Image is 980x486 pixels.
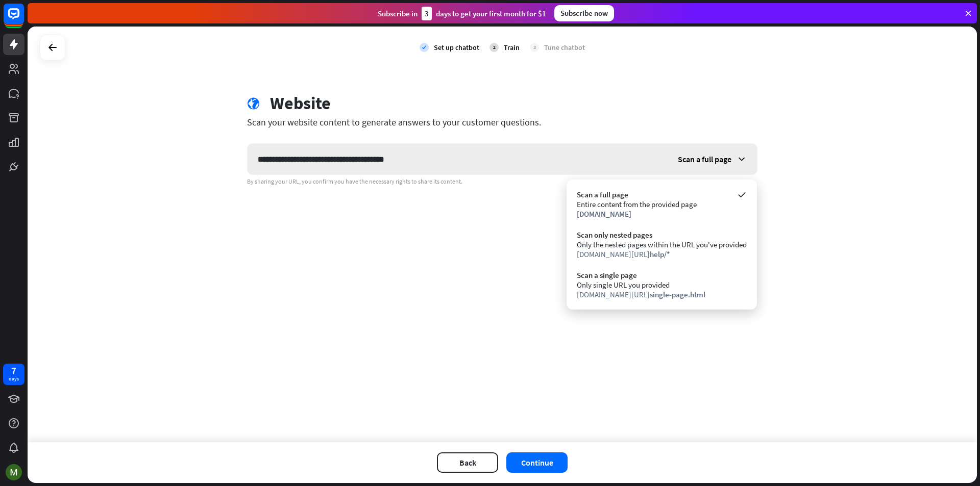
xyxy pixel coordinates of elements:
[270,93,331,114] div: Website
[489,43,499,52] div: 2
[577,199,747,209] div: Entire content from the provided page
[422,7,432,20] div: 3
[577,209,631,219] span: [DOMAIN_NAME]
[378,7,546,20] div: Subscribe in days to get your first month for $1
[554,5,614,21] div: Subscribe now
[577,280,747,290] div: Only single URL you provided
[678,154,731,164] span: Scan a full page
[504,43,520,52] div: Train
[577,190,747,199] div: Scan a full page
[3,364,24,385] a: 7 days
[577,249,747,259] div: [DOMAIN_NAME][URL]
[544,43,585,52] div: Tune chatbot
[577,290,747,299] div: [DOMAIN_NAME][URL]
[247,177,757,186] div: By sharing your URL, you confirm you have the necessary rights to share its content.
[577,230,747,240] div: Scan only nested pages
[577,270,747,280] div: Scan a single page
[650,290,705,299] span: single-page.html
[650,249,670,259] span: help/*
[247,116,757,128] div: Scan your website content to generate answers to your customer questions.
[437,452,498,473] button: Back
[9,375,19,382] div: days
[434,43,479,52] div: Set up chatbot
[530,43,539,52] div: 3
[420,43,429,52] i: check
[577,240,747,249] div: Only the nested pages within the URL you've provided
[247,97,260,110] i: globe
[8,4,39,35] button: Open LiveChat chat widget
[11,366,16,375] div: 7
[506,452,568,473] button: Continue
